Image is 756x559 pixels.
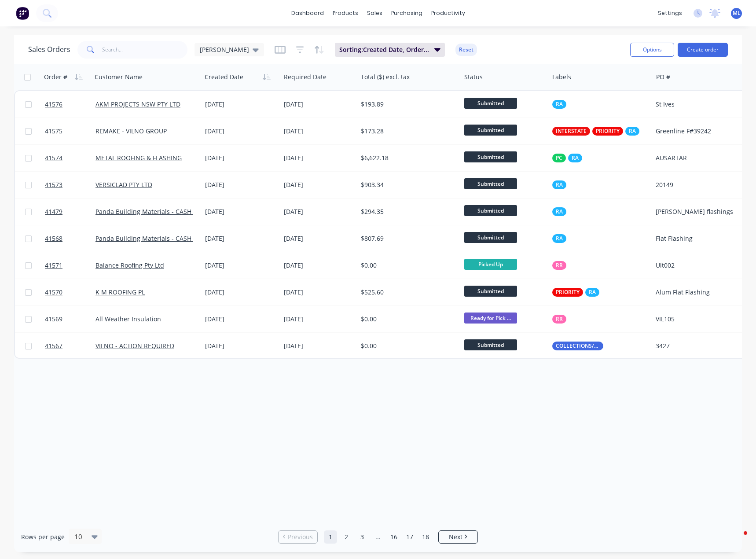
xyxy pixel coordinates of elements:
a: 41571 [45,252,95,279]
span: 41575 [45,127,62,136]
span: Next [449,533,462,541]
span: Submitted [464,125,517,136]
a: Page 3 [356,530,369,544]
div: products [328,7,363,20]
span: ML [733,9,741,17]
span: Picked Up [464,259,517,270]
div: Total ($) excl. tax [361,73,410,81]
div: [DATE] [284,288,354,297]
a: VILNO - ACTION REQUIRED [95,342,174,350]
span: Ready for Pick ... [464,313,517,324]
span: PC [556,154,562,162]
div: 3427 [656,342,740,350]
button: Reset [455,44,477,56]
a: Next page [439,533,477,541]
div: settings [653,7,686,20]
span: 41479 [45,207,62,216]
a: AKM PROJECTS NSW PTY LTD [95,100,180,108]
a: K M ROOFING PL [95,288,145,296]
span: RR [556,261,563,270]
div: $0.00 [361,315,452,324]
div: Required Date [284,73,327,81]
div: [DATE] [284,261,354,270]
a: dashboard [287,7,328,20]
span: Submitted [464,286,517,297]
span: Submitted [464,339,517,350]
a: REMAKE - VILNO GROUP [95,127,167,135]
div: $0.00 [361,261,452,270]
div: [DATE] [205,207,277,216]
div: sales [363,7,387,20]
div: [DATE] [205,315,277,324]
div: [DATE] [205,261,277,270]
a: 41567 [45,333,95,359]
div: [DATE] [284,100,354,109]
ul: Pagination [275,530,481,544]
div: $193.89 [361,100,452,109]
a: 41573 [45,172,95,198]
div: productivity [427,7,470,20]
button: Sorting:Created Date, Order # [335,43,445,57]
span: 41567 [45,342,62,350]
div: PO # [656,73,670,81]
a: Page 18 [419,530,432,544]
div: $807.69 [361,234,452,243]
div: purchasing [387,7,427,20]
a: Page 1 is your current page [324,530,337,544]
div: [DATE] [205,154,277,162]
span: PRIORITY [596,127,620,136]
span: RA [556,100,563,109]
div: [DATE] [205,342,277,350]
img: Factory [16,7,29,20]
span: RA [629,127,636,136]
a: Previous page [279,533,317,541]
button: PRIORITYRA [552,288,599,297]
div: Labels [552,73,571,81]
a: 41568 [45,225,95,252]
span: RA [572,154,579,162]
div: [DATE] [284,342,354,350]
button: INTERSTATEPRIORITYRA [552,127,639,136]
div: [DATE] [284,207,354,216]
a: Page 2 [340,530,353,544]
a: 41570 [45,279,95,305]
div: Customer Name [95,73,143,81]
span: Submitted [464,178,517,189]
span: RR [556,315,563,324]
div: [DATE] [284,127,354,136]
a: 41479 [45,199,95,225]
span: PRIORITY [556,288,580,297]
div: Greenline F#39242 [656,127,740,136]
span: Submitted [464,98,517,109]
span: [PERSON_NAME] [200,45,249,54]
div: [DATE] [284,315,354,324]
a: 41576 [45,91,95,118]
span: Previous [288,533,313,541]
span: COLLECTIONS/RETURNS [556,342,600,350]
div: [DATE] [284,180,354,189]
button: Create order [678,43,728,57]
div: [PERSON_NAME] flashings [656,207,740,216]
div: [DATE] [205,100,277,109]
span: 41570 [45,288,62,297]
div: Alum Flat Flashing [656,288,740,297]
span: Submitted [464,205,517,216]
a: Balance Roofing Pty Ltd [95,261,164,269]
a: 41569 [45,306,95,332]
div: $525.60 [361,288,452,297]
span: 41571 [45,261,62,270]
span: Submitted [464,232,517,243]
a: METAL ROOFING & FLASHING [95,154,182,162]
div: Order # [44,73,67,81]
div: [DATE] [205,127,277,136]
div: VIL105 [656,315,740,324]
div: 20149 [656,180,740,189]
button: RA [552,207,566,216]
span: 41569 [45,315,62,324]
span: RA [556,180,563,189]
span: RA [556,207,563,216]
iframe: Intercom live chat [726,529,747,550]
a: Panda Building Materials - CASH SALE [95,207,207,216]
input: Search... [102,41,188,59]
a: Page 17 [403,530,416,544]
